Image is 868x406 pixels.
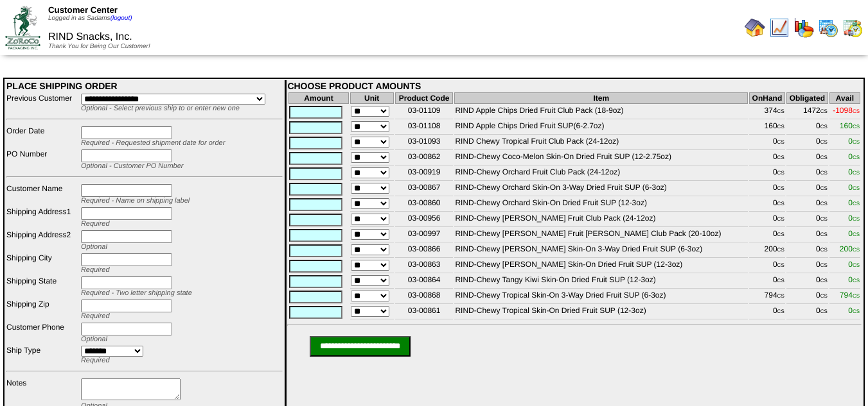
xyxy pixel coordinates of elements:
td: 0 [786,182,828,196]
span: Required [81,220,110,228]
span: CS [777,155,784,160]
span: CS [777,293,784,299]
th: Amount [288,92,348,104]
span: CS [820,124,828,130]
td: 0 [749,228,785,242]
span: CS [820,247,828,253]
span: CS [777,170,784,176]
td: RIND-Chewy Orchard Skin-On Dried Fruit SUP (12-3oz) [454,198,748,212]
span: Required - Name on shipping label [81,197,190,205]
div: CHOOSE PRODUCT AMOUNTS [287,81,862,91]
span: 0 [848,167,860,176]
span: RIND Snacks, Inc. [48,31,132,42]
td: 0 [786,136,828,150]
span: CS [777,124,784,130]
span: 0 [848,214,860,223]
td: 0 [749,198,785,212]
span: CS [820,185,828,191]
span: CS [853,262,860,268]
td: 0 [786,198,828,212]
td: 03-00956 [395,213,454,227]
td: 03-00863 [395,259,454,273]
span: Required - Two letter shipping state [81,289,192,297]
span: CS [820,108,828,114]
span: CS [777,309,784,314]
span: CS [853,124,860,130]
td: Shipping State [6,276,79,298]
td: 0 [786,228,828,242]
td: 0 [786,151,828,165]
td: PO Number [6,149,79,171]
span: 0 [848,306,860,315]
span: 0 [848,229,860,238]
td: RIND Apple Chips Dried Fruit Club Pack (18-9oz) [454,105,748,119]
span: CS [853,216,860,222]
span: Required - Requested shipment date for order [81,139,225,147]
span: CS [777,278,784,283]
span: Required [81,266,110,274]
td: RIND Chewy Tropical Fruit Club Pack (24-12oz) [454,136,748,150]
span: CS [777,139,784,145]
td: 03-00860 [395,198,454,212]
span: CS [777,232,784,237]
span: CS [820,309,828,314]
img: line_graph.gif [769,17,790,38]
span: CS [820,139,828,145]
td: 03-00997 [395,228,454,242]
span: CS [777,247,784,253]
th: Item [454,92,748,104]
td: Shipping Address2 [6,230,79,251]
span: Customer Center [48,5,118,15]
span: CS [853,185,860,191]
span: CS [777,216,784,222]
span: CS [777,262,784,268]
span: CS [820,262,828,268]
td: 374 [749,105,785,119]
img: calendarinout.gif [842,17,863,38]
span: CS [853,278,860,283]
td: 200 [749,244,785,258]
td: 03-00861 [395,305,454,319]
span: CS [853,170,860,176]
td: RIND-Chewy [PERSON_NAME] Skin-On Dried Fruit SUP (12-3oz) [454,259,748,273]
img: home.gif [745,17,765,38]
span: 160 [840,121,860,130]
span: CS [820,155,828,160]
td: Shipping Zip [6,299,79,321]
span: Optional [81,335,107,343]
td: RIND-Chewy Coco-Melon Skin-On Dried Fruit SUP (12-2.75oz) [454,151,748,165]
th: Product Code [395,92,454,104]
span: CS [820,170,828,176]
span: 0 [848,137,860,146]
span: 794 [840,291,860,300]
span: 0 [848,152,860,161]
td: 0 [786,290,828,304]
span: CS [853,139,860,145]
span: CS [853,247,860,253]
td: 0 [786,305,828,319]
span: CS [853,201,860,207]
span: Thank You for Being Our Customer! [48,43,150,50]
td: 0 [749,182,785,196]
th: OnHand [749,92,785,104]
td: RIND-Chewy [PERSON_NAME] Fruit [PERSON_NAME] Club Pack (20-10oz) [454,228,748,242]
span: Required [81,357,110,364]
span: CS [777,185,784,191]
span: CS [853,309,860,314]
td: RIND Apple Chips Dried Fruit SUP(6-2.7oz) [454,121,748,135]
td: 03-01109 [395,105,454,119]
td: 03-01093 [395,136,454,150]
td: Order Date [6,126,79,148]
td: RIND-Chewy Tropical Skin-On 3-Way Dried Fruit SUP (6-3oz) [454,290,748,304]
td: Shipping Address1 [6,207,79,228]
td: 0 [749,151,785,165]
img: calendarprod.gif [818,17,838,38]
th: Obligated [786,92,828,104]
td: 160 [749,121,785,135]
td: 0 [786,213,828,227]
span: -1098 [833,106,860,115]
span: 200 [840,244,860,253]
td: RIND-Chewy Orchard Skin-On 3-Way Dried Fruit SUP (6-3oz) [454,182,748,196]
td: 1472 [786,105,828,119]
td: 0 [749,136,785,150]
